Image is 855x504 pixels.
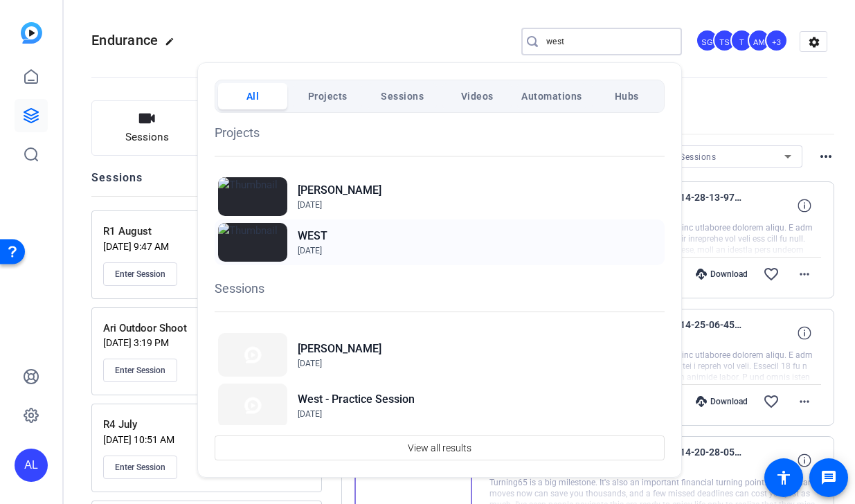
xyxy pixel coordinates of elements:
[381,84,424,109] span: Sessions
[215,279,665,298] h1: Sessions
[298,246,322,255] span: [DATE]
[308,84,348,109] span: Projects
[615,84,639,109] span: Hubs
[298,182,381,199] h2: [PERSON_NAME]
[246,84,260,109] span: All
[298,341,381,357] h2: [PERSON_NAME]
[218,177,287,216] img: Thumbnail
[298,409,322,419] span: [DATE]
[298,228,327,244] h2: WEST
[298,200,322,210] span: [DATE]
[298,359,322,368] span: [DATE]
[215,435,665,460] button: View all results
[521,84,582,109] span: Automations
[298,391,415,408] h2: West - Practice Session
[215,123,665,142] h1: Projects
[218,223,287,262] img: Thumbnail
[218,333,287,377] img: Thumbnail
[218,384,287,427] img: Thumbnail
[461,84,494,109] span: Videos
[408,435,471,461] span: View all results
